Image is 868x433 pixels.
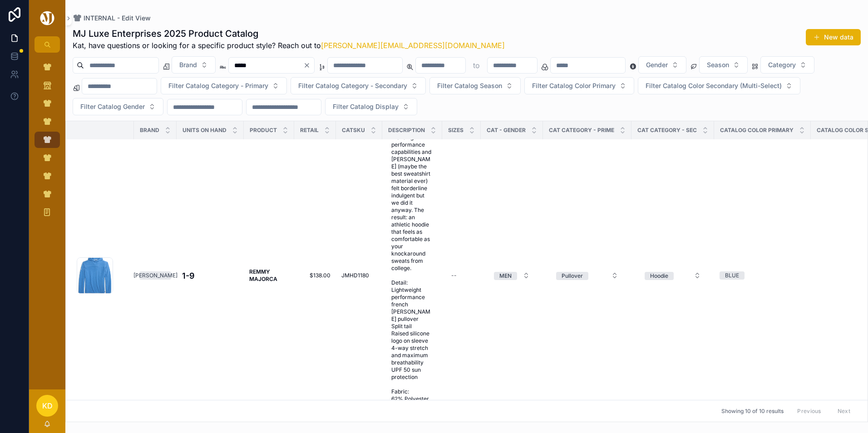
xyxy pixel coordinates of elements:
button: Clear [303,62,314,69]
a: Select Button [548,267,626,284]
a: INTERNAL - Edit View [73,14,151,23]
span: Brand [140,127,159,134]
a: BLUE [720,271,805,280]
span: Kat, have questions or looking for a specific product style? Reach out to [73,40,505,51]
span: SIZES [448,127,464,134]
span: KD [42,400,53,411]
a: Blending performance capabilities and [PERSON_NAME] (maybe the best sweatshirt material ever) fel... [388,130,437,421]
span: Showing 10 of 10 results [721,408,784,415]
span: Filter Catalog Gender [80,102,145,111]
button: New data [806,29,861,45]
span: Retail [300,127,319,134]
button: Select Button [637,267,708,284]
span: CAT CATEGORY - PRIME [549,127,614,134]
div: Hoodie [650,272,668,280]
div: scrollable content [29,53,65,232]
button: Select Button [73,98,163,115]
button: Select Button [172,56,216,74]
a: Select Button [637,267,709,284]
a: JMHD1180 [341,272,377,279]
a: REMMY MAJORCA [249,268,289,283]
a: [PERSON_NAME] [139,271,171,280]
a: -- [448,268,475,283]
h1: MJ Luxe Enterprises 2025 Product Catalog [73,27,505,40]
a: [PERSON_NAME][EMAIL_ADDRESS][DOMAIN_NAME] [321,41,505,50]
button: Select Button [638,56,686,74]
span: CATSKU [342,127,365,134]
div: -- [451,272,457,279]
span: Description [388,127,425,134]
span: Catalog Color Primary [720,127,794,134]
span: JMHD1180 [341,272,369,279]
span: Filter Catalog Display [333,102,399,111]
div: Pullover [562,272,583,280]
button: Select Button [291,77,426,94]
button: Select Button [760,56,814,74]
button: Select Button [429,77,521,94]
span: Filter Catalog Color Secondary (Multi-Select) [646,81,782,90]
button: Select Button [524,77,634,94]
a: Select Button [486,267,538,284]
span: Brand [179,60,197,69]
div: MEN [499,272,512,280]
div: BLUE [725,271,739,280]
button: Unselect HOODIE [645,271,674,280]
img: App logo [39,11,56,25]
button: Select Button [638,77,800,94]
span: INTERNAL - Edit View [84,14,151,23]
button: Select Button [161,77,287,94]
span: Product [250,127,277,134]
button: Select Button [325,98,417,115]
button: Select Button [549,267,626,284]
span: Category [768,60,796,69]
span: Filter Catalog Category - Primary [168,81,268,90]
span: Units On Hand [182,127,227,134]
span: Gender [646,60,668,69]
span: Blending performance capabilities and [PERSON_NAME] (maybe the best sweatshirt material ever) fel... [391,134,433,417]
div: [PERSON_NAME] [133,271,178,280]
button: Select Button [699,56,748,74]
button: Select Button [487,267,537,284]
span: CAT CATEGORY - SEC [637,127,697,134]
span: CAT - GENDER [487,127,526,134]
span: Filter Catalog Color Primary [532,81,616,90]
a: $138.00 [300,272,330,279]
span: Season [707,60,729,69]
span: Filter Catalog Category - Secondary [298,81,407,90]
a: 1-9 [182,270,238,282]
strong: REMMY MAJORCA [249,268,277,282]
p: to [473,60,480,71]
button: Unselect PULLOVER [556,271,588,280]
span: Filter Catalog Season [437,81,502,90]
